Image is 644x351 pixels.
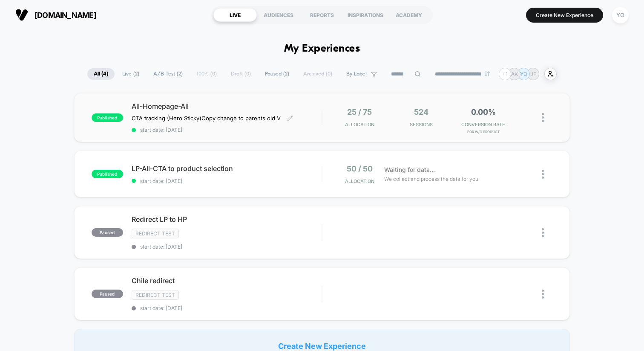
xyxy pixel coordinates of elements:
[471,107,496,116] span: 0.00%
[454,122,512,128] span: CONVERSION RATE
[132,305,322,311] span: start date: [DATE]
[414,107,428,116] span: 524
[485,71,490,76] img: end
[345,178,374,184] span: Allocation
[132,115,281,122] span: CTA tracking (Hero Sticky)Copy change to parents old V
[499,68,511,80] div: + 1
[387,8,431,22] div: ACADEMY
[132,244,322,250] span: start date: [DATE]
[300,8,344,22] div: REPORTS
[384,175,478,183] span: We collect and process the data for you
[511,71,518,77] p: AK
[542,228,544,237] img: close
[384,165,435,174] span: Waiting for data...
[393,122,450,128] span: Sessions
[520,71,527,77] p: YO
[259,68,296,80] span: Paused ( 2 )
[92,170,123,178] span: published
[347,164,373,173] span: 50 / 50
[147,68,189,80] span: A/B Test ( 2 )
[132,290,179,300] span: Redirect Test
[257,8,300,22] div: AUDIENCES
[284,43,360,55] h1: My Experiences
[542,113,544,122] img: close
[530,71,536,77] p: JF
[15,9,28,21] img: Visually logo
[132,276,322,285] span: Chile redirect
[526,8,603,23] button: Create New Experience
[132,102,322,110] span: All-Homepage-All
[454,130,512,134] span: for w/o product
[213,8,257,22] div: LIVE
[344,8,387,22] div: INSPIRATIONS
[347,107,372,116] span: 25 / 75
[132,215,322,223] span: Redirect LP to HP
[87,68,115,80] span: All ( 4 )
[92,113,123,122] span: published
[13,8,99,22] button: [DOMAIN_NAME]
[542,170,544,179] img: close
[92,228,123,237] span: paused
[132,127,322,133] span: start date: [DATE]
[116,68,146,80] span: Live ( 2 )
[132,229,179,238] span: Redirect Test
[132,164,322,173] span: LP-All-CTA to product selection
[542,290,544,299] img: close
[345,122,374,128] span: Allocation
[34,11,96,20] span: [DOMAIN_NAME]
[609,6,631,24] button: YO
[612,7,629,23] div: YO
[92,290,123,298] span: paused
[346,71,367,77] span: By Label
[132,178,322,184] span: start date: [DATE]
